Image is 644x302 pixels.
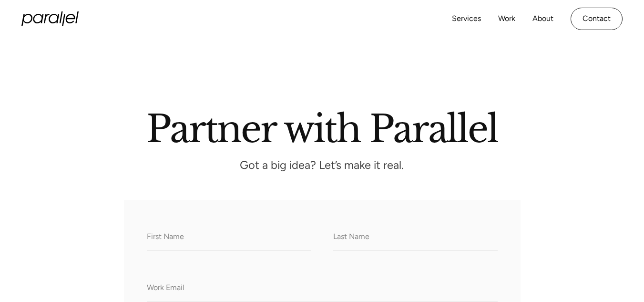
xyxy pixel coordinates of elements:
[498,12,515,26] a: Work
[179,161,465,169] p: Got a big idea? Let’s make it real.
[333,225,497,251] input: Last Name
[147,276,498,302] input: Work Email
[60,111,584,142] h2: Partner with Parallel
[21,11,79,26] a: home
[452,12,481,26] a: Services
[147,225,311,251] input: First Name
[571,8,623,30] a: Contact
[532,12,553,26] a: About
